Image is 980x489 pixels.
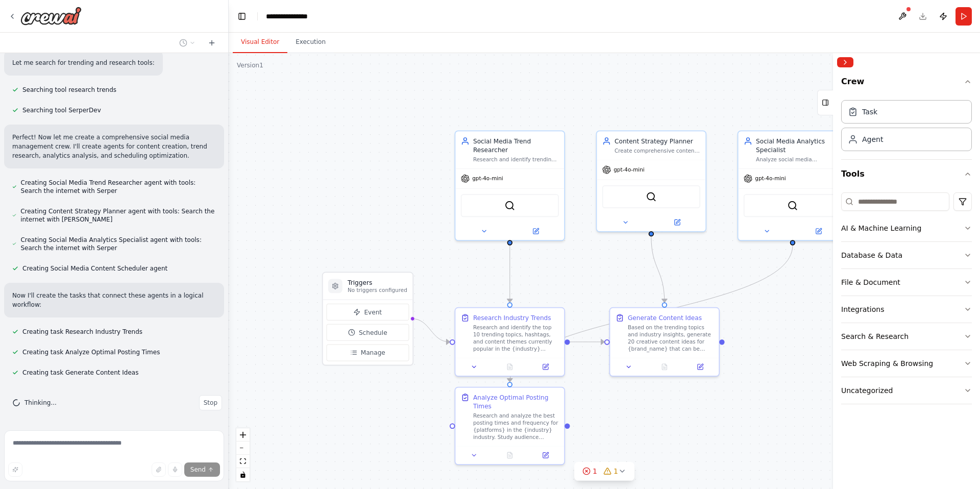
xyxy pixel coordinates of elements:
div: Research and identify trending topics, hashtags, and content themes in the {industry} industry to... [473,156,559,163]
img: SerperDevTool [504,200,515,211]
button: Open in side panel [530,361,560,372]
p: No triggers configured [348,287,407,294]
img: SerperDevTool [788,200,798,211]
div: Social Media Trend ResearcherResearch and identify trending topics, hashtags, and content themes ... [455,131,565,241]
button: Hide left sidebar [235,9,249,23]
button: Start a new chat [204,37,220,49]
span: Thinking... [24,399,57,407]
button: Manage [327,345,409,361]
div: Analyze Optimal Posting Times [473,393,559,411]
img: Logo [20,7,82,25]
button: Open in side panel [794,226,844,237]
div: Task [862,107,877,117]
button: zoom in [236,428,250,442]
div: Crew [841,96,972,159]
div: Database & Data [841,250,902,260]
button: Uncategorized [841,377,972,404]
button: Switch to previous chat [175,37,200,49]
button: Improve this prompt [8,462,22,477]
button: Open in side panel [685,361,715,372]
span: 1 [614,466,618,476]
div: Social Media Trend Researcher [473,137,559,155]
g: Edge from a54d3331-39d9-4815-85dc-e1eeaa378104 to c7b81bbe-d0e3-4648-9e3b-8b01e35030bd [505,246,514,303]
div: Research Industry TrendsResearch and identify the top 10 trending topics, hashtags, and content t... [455,307,565,377]
div: Content Strategy PlannerCreate comprehensive content strategies and generate creative content ide... [596,131,706,232]
span: Searching tool research trends [22,86,116,94]
button: Stop [199,395,222,410]
button: No output available [491,450,528,460]
div: Research Industry Trends [473,313,551,322]
div: Based on the trending topics and industry insights, generate 20 creative content ideas for {brand... [628,324,714,352]
button: Tools [841,160,972,188]
button: Click to speak your automation idea [168,462,182,477]
g: Edge from triggers to c7b81bbe-d0e3-4648-9e3b-8b01e35030bd [412,314,450,347]
button: No output available [646,361,683,372]
div: Generate Content IdeasBased on the trending topics and industry insights, generate 20 creative co... [609,307,720,377]
button: Execution [287,32,334,53]
button: Web Scraping & Browsing [841,350,972,377]
button: Crew [841,71,972,96]
span: Schedule [359,328,387,337]
span: Creating Social Media Analytics Specialist agent with tools: Search the internet with Serper [20,236,216,252]
div: Generate Content Ideas [628,313,702,322]
button: Open in side panel [652,217,702,228]
g: Edge from c7b81bbe-d0e3-4648-9e3b-8b01e35030bd to a4d166c6-778c-4327-9aec-2e78548a13df [570,337,605,346]
span: Stop [204,399,217,407]
nav: breadcrumb [266,11,318,21]
button: No output available [491,361,528,372]
span: Send [190,466,206,474]
div: AI & Machine Learning [841,223,921,233]
div: Web Scraping & Browsing [841,358,933,369]
div: Integrations [841,304,884,314]
span: 1 [593,466,597,476]
span: gpt-4o-mini [755,175,786,182]
div: File & Document [841,277,900,287]
span: Searching tool SerperDev [22,106,101,114]
div: Content Strategy Planner [615,137,700,145]
div: React Flow controls [236,428,250,481]
div: Search & Research [841,331,909,341]
div: Agent [862,134,883,144]
div: Version 1 [237,61,263,69]
div: Tools [841,188,972,412]
div: Social Media Analytics SpecialistAnalyze social media engagement metrics, identify peak performan... [738,131,848,241]
span: Creating Social Media Content Scheduler agent [22,264,167,273]
button: Integrations [841,296,972,323]
button: Event [327,304,409,321]
span: Creating task Generate Content Ideas [22,369,138,377]
span: Creating Content Strategy Planner agent with tools: Search the internet with [PERSON_NAME] [20,207,216,224]
p: Perfect! Now let me create a comprehensive social media management crew. I'll create agents for c... [12,133,216,160]
img: SerperDevTool [646,191,656,202]
button: Visual Editor [233,32,287,53]
button: Open in side panel [530,450,560,460]
span: gpt-4o-mini [614,166,644,174]
button: Database & Data [841,242,972,268]
span: Creating task Analyze Optimal Posting Times [22,348,160,356]
p: Now I'll create the tasks that connect these agents in a logical workflow: [12,291,216,309]
button: Toggle Sidebar [829,53,837,489]
h3: Triggers [348,278,407,287]
button: fit view [236,455,250,468]
button: Schedule [327,324,409,341]
span: Creating task Research Industry Trends [22,328,142,336]
g: Edge from c9be5a6c-0505-416f-b4ca-5c819d638b4f to a4d166c6-778c-4327-9aec-2e78548a13df [647,236,669,302]
button: Send [184,462,220,477]
div: Social Media Analytics Specialist [756,137,842,155]
span: Manage [361,348,385,357]
button: Upload files [152,462,166,477]
div: Analyze social media engagement metrics, identify peak performance times, and provide data-driven... [756,156,842,163]
div: Research and identify the top 10 trending topics, hashtags, and content themes currently popular ... [473,324,559,352]
div: Uncategorized [841,385,893,396]
span: Creating Social Media Trend Researcher agent with tools: Search the internet with Serper [21,179,216,195]
div: TriggersNo triggers configuredEventScheduleManage [322,272,413,366]
button: toggle interactivity [236,468,250,481]
p: Let me search for trending and research tools: [12,58,155,67]
g: Edge from ac2fcb78-4ca4-465a-9596-615f2c2f1e0c to e744e3e7-9b6e-4679-ae8b-e4358c55ad83 [505,246,797,382]
span: Event [364,308,382,316]
button: Collapse right sidebar [837,57,853,67]
button: AI & Machine Learning [841,215,972,241]
span: gpt-4o-mini [472,175,503,182]
div: Analyze Optimal Posting TimesResearch and analyze the best posting times and frequency for {platf... [455,387,565,465]
div: Create comprehensive content strategies and generate creative content ideas based on trending top... [615,147,700,154]
button: Search & Research [841,323,972,350]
